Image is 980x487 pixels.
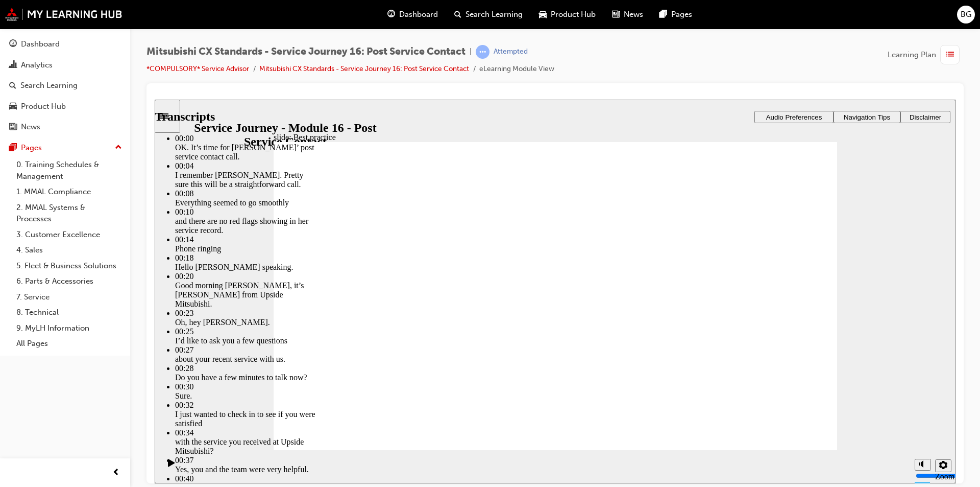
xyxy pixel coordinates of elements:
[476,45,489,59] span: learningRecordVerb_ATTEMPT-icon
[4,33,126,138] button: DashboardAnalyticsSearch LearningProduct HubNews
[21,38,60,50] div: Dashboard
[9,81,16,90] span: search-icon
[379,4,446,25] a: guage-iconDashboard
[12,242,126,258] a: 4. Sales
[659,8,667,21] span: pages-icon
[112,467,120,479] span: prev-icon
[12,320,126,336] a: 9. MyLH Information
[612,8,620,21] span: news-icon
[4,56,126,75] a: Analytics
[21,121,40,133] div: News
[5,8,122,21] img: mmal
[12,157,126,184] a: 0. Training Schedules & Management
[20,80,78,91] div: Search Learning
[12,336,126,352] a: All Pages
[454,8,461,21] span: search-icon
[21,142,42,154] div: Pages
[671,9,692,20] span: Pages
[494,47,528,57] div: Attempted
[12,258,126,274] a: 5. Fleet & Business Solutions
[12,200,126,227] a: 2. MMAL Systems & Processes
[12,227,126,243] a: 3. Customer Excellence
[12,273,126,289] a: 6. Parts & Accessories
[531,4,604,25] a: car-iconProduct Hub
[115,141,122,154] span: up-icon
[399,9,438,20] span: Dashboard
[9,102,17,111] span: car-icon
[961,9,971,20] span: BG
[387,8,395,21] span: guage-icon
[21,101,66,112] div: Product Hub
[957,6,975,24] button: BG
[9,144,17,153] span: pages-icon
[20,375,163,384] div: 00:40
[651,4,700,25] a: pages-iconPages
[946,49,954,61] span: list-icon
[479,63,554,75] li: eLearning Module View
[470,46,472,58] span: |
[4,97,126,116] a: Product Hub
[4,76,126,95] a: Search Learning
[888,45,964,64] button: Learning Plan
[604,4,651,25] a: news-iconNews
[12,184,126,200] a: 1. MMAL Compliance
[12,305,126,320] a: 8. Technical
[259,64,469,73] a: Mitsubishi CX Standards - Service Journey 16: Post Service Contact
[551,9,596,20] span: Product Hub
[4,138,126,157] button: Pages
[539,8,547,21] span: car-icon
[9,123,17,132] span: news-icon
[146,46,465,58] span: Mitsubishi CX Standards - Service Journey 16: Post Service Contact
[21,59,53,71] div: Analytics
[146,64,249,73] a: *COMPULSORY* Service Advisor
[20,365,163,375] div: Yes, you and the team were very helpful.
[9,61,17,70] span: chart-icon
[888,49,936,61] span: Learning Plan
[446,4,531,25] a: search-iconSearch Learning
[465,9,523,20] span: Search Learning
[12,289,126,305] a: 7. Service
[20,356,163,365] div: 00:37
[624,9,643,20] span: News
[9,40,17,49] span: guage-icon
[4,35,126,54] a: Dashboard
[4,118,126,136] a: News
